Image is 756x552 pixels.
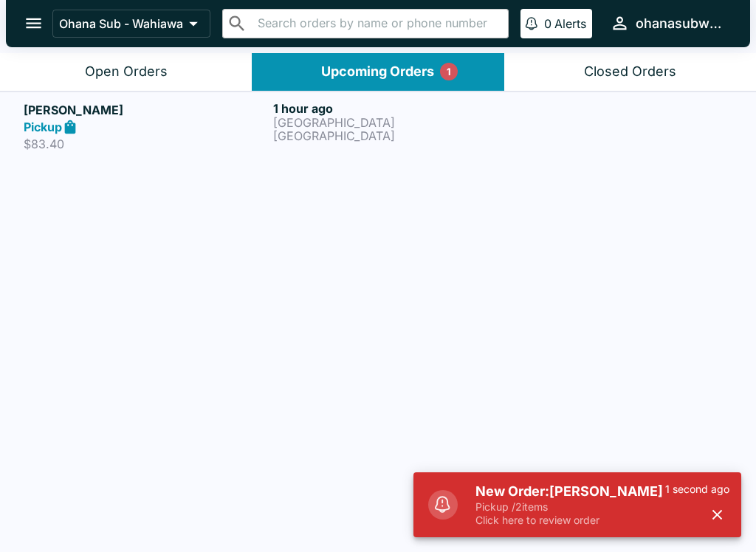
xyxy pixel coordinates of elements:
button: ohanasubwahiawa [604,7,732,39]
div: Upcoming Orders [321,63,434,80]
div: Open Orders [85,63,168,80]
p: 0 [544,16,551,31]
p: Ohana Sub - Wahiawa [59,16,183,31]
button: open drawer [15,4,52,42]
p: Click here to review order [475,514,665,527]
p: $83.40 [24,137,267,151]
h5: New Order: [PERSON_NAME] [475,483,665,500]
p: 1 [447,64,451,79]
div: ohanasubwahiawa [636,15,726,32]
div: Closed Orders [584,63,676,80]
p: Alerts [554,16,586,31]
p: [GEOGRAPHIC_DATA] [273,116,517,129]
button: Ohana Sub - Wahiawa [52,10,210,38]
strong: Pickup [24,120,62,134]
h5: [PERSON_NAME] [24,101,267,119]
input: Search orders by name or phone number [253,13,502,34]
p: Pickup / 2 items [475,500,665,514]
p: 1 second ago [665,483,729,496]
h6: 1 hour ago [273,101,517,116]
p: [GEOGRAPHIC_DATA] [273,129,517,142]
